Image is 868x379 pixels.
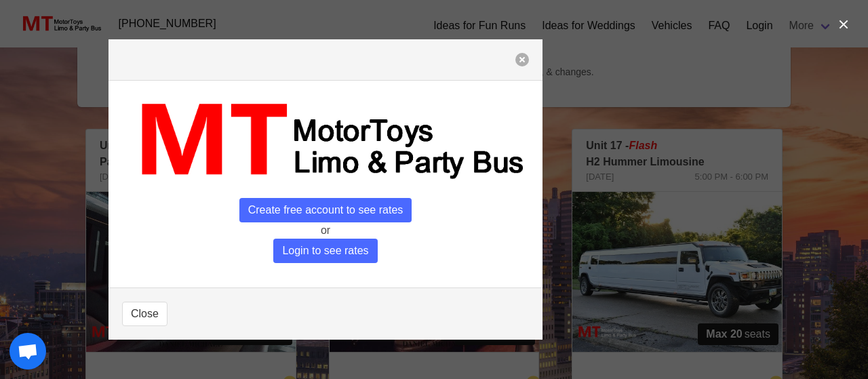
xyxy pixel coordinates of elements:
button: Close [122,302,167,326]
span: Create free account to see rates [239,198,412,222]
p: or [122,222,529,239]
span: Close [131,306,159,322]
a: Open chat [9,333,46,370]
span: Login to see rates [273,239,377,263]
img: MT_logo_name.png [122,94,529,187]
